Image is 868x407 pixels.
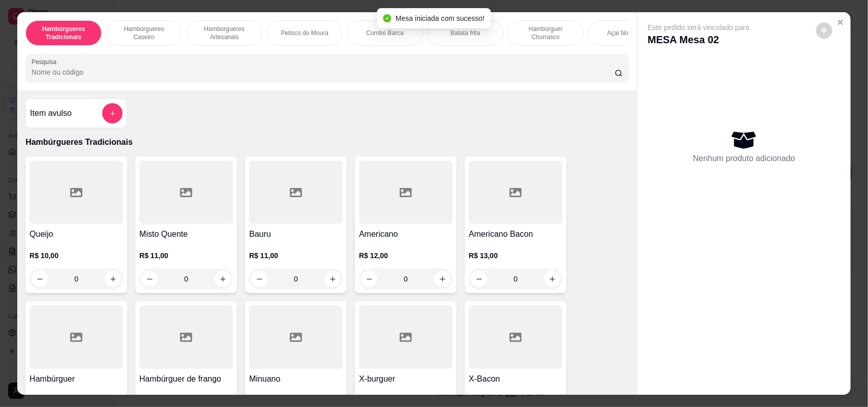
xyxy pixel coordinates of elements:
p: Hambúrgueres Caseiro [114,25,173,41]
span: Mesa iniciada com sucesso! [396,14,485,22]
button: increase-product-quantity [324,271,341,287]
p: Hambúrgueres Tradicionais [25,136,629,148]
h4: Minuano [249,373,343,385]
button: decrease-product-quantity [471,271,487,287]
button: decrease-product-quantity [251,271,267,287]
p: R$ 11,00 [139,251,233,261]
h4: X-Bacon [469,373,562,385]
button: increase-product-quantity [105,271,121,287]
button: decrease-product-quantity [32,271,48,287]
button: decrease-product-quantity [141,271,158,287]
p: R$ 10,00 [29,251,123,261]
h4: Hambúrguer de frango [139,373,233,385]
button: decrease-product-quantity [816,22,832,39]
h4: Hambúrguer [29,373,123,385]
p: R$ 11,00 [249,251,343,261]
button: increase-product-quantity [434,271,451,287]
p: R$ 13,00 [469,251,562,261]
p: Este pedido será vinculado para [648,22,750,33]
p: Combo Barca [366,29,403,37]
label: Pesquisa [32,57,60,66]
p: R$ 12,00 [359,251,453,261]
h4: Misto Quente [139,228,233,240]
p: Hambúrgueres Artesanais [195,25,254,41]
button: decrease-product-quantity [361,271,377,287]
h4: X-burguer [359,373,453,385]
p: Hambúrgueres Tradicionais [34,25,93,41]
p: Nenhum produto adicionado [693,152,795,165]
button: increase-product-quantity [215,271,231,287]
h4: Item avulso [30,107,72,119]
input: Pesquisa [32,67,615,77]
p: MESA Mesa 02 [648,33,750,47]
h4: Americano Bacon [469,228,562,240]
h4: Queijo [29,228,123,240]
p: Batata frita [451,29,480,37]
h4: Americano [359,228,453,240]
p: Hambúrguer Churrasco [516,25,575,41]
p: Açai No Copo [607,29,645,37]
p: Petisco do Moura [281,29,328,37]
button: add-separate-item [102,103,123,123]
span: check-circle [383,14,392,22]
h4: Bauru [249,228,343,240]
button: increase-product-quantity [544,271,560,287]
button: Close [832,14,849,30]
